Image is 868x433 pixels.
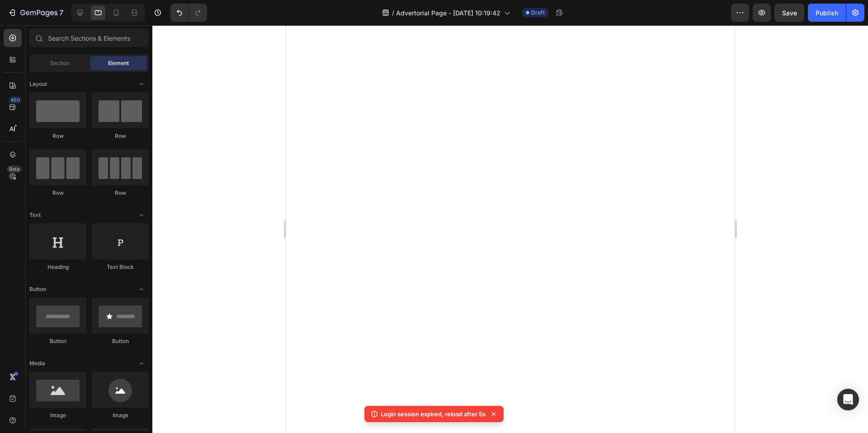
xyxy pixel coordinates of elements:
div: Row [29,189,86,197]
div: 450 [9,96,22,104]
span: Text [29,211,41,219]
button: Save [774,4,804,22]
span: Draft [531,9,545,17]
div: Heading [29,263,86,271]
span: Toggle open [134,77,149,91]
span: Save [782,9,797,17]
span: Media [29,359,45,367]
span: Button [29,285,46,293]
div: Beta [7,165,22,173]
div: Row [29,132,86,140]
span: Toggle open [134,208,149,222]
span: Section [50,59,70,67]
p: 7 [59,7,63,18]
div: Button [29,337,86,345]
div: Row [92,132,149,140]
button: Publish [808,4,846,22]
div: Button [92,337,149,345]
div: Publish [816,8,838,18]
span: Element [108,59,129,67]
span: Toggle open [134,356,149,371]
div: Image [29,411,86,419]
span: Layout [29,80,47,88]
div: Open Intercom Messenger [837,389,859,410]
p: Login session expired, reload after 5s [381,409,486,419]
div: Image [92,411,149,419]
div: Text Block [92,263,149,271]
span: / [392,8,394,18]
div: Undo/Redo [170,4,207,22]
span: Advertorial Page - [DATE] 10:19:42 [396,8,500,18]
button: 7 [4,4,67,22]
div: Row [92,189,149,197]
iframe: Design area [286,25,735,433]
span: Toggle open [134,282,149,297]
input: Search Sections & Elements [29,29,149,47]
